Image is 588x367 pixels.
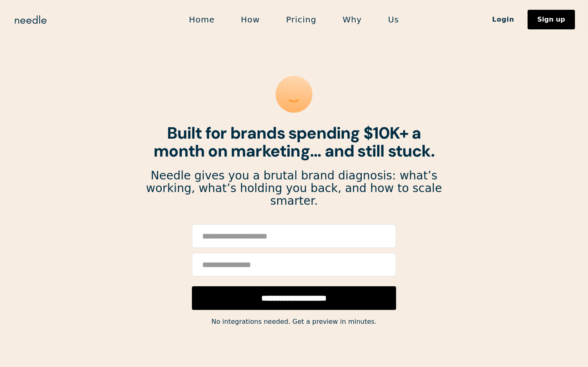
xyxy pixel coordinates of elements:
a: Login [479,13,528,27]
a: Pricing [273,11,329,28]
a: Sign up [528,10,575,29]
a: Why [330,11,375,28]
div: Sign up [537,16,565,23]
form: Email Form [192,224,396,310]
a: Home [176,11,228,28]
p: Needle gives you a brutal brand diagnosis: what’s working, what’s holding you back, and how to sc... [145,170,443,207]
a: Us [375,11,412,28]
strong: Built for brands spending $10K+ a month on marketing... and still stuck. [154,122,434,161]
a: How [228,11,273,28]
div: No integrations needed. Get a preview in minutes. [145,316,443,327]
